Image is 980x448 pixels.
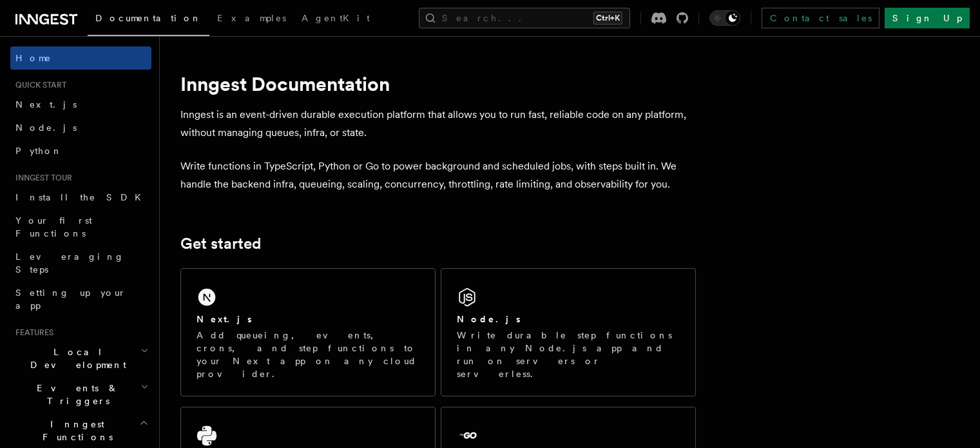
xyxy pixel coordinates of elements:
[10,209,151,245] a: Your first Functions
[709,10,740,26] button: Toggle dark mode
[15,146,62,156] span: Python
[15,192,149,202] span: Install the SDK
[294,4,378,35] a: AgentKit
[180,268,436,396] a: Next.jsAdd queueing, events, crons, and step functions to your Next app on any cloud provider.
[457,329,680,380] p: Write durable step functions in any Node.js app and run on servers or serverless.
[180,235,261,253] a: Get started
[15,251,124,275] span: Leveraging Steps
[10,139,151,162] a: Python
[15,287,126,311] span: Setting up your app
[180,106,696,142] p: Inngest is an event-driven durable execution platform that allows you to run fast, reliable code ...
[10,46,151,70] a: Home
[15,52,52,64] span: Home
[302,13,370,23] span: AgentKit
[10,186,151,209] a: Install the SDK
[10,116,151,139] a: Node.js
[441,268,696,396] a: Node.jsWrite durable step functions in any Node.js app and run on servers or serverless.
[10,418,139,443] span: Inngest Functions
[197,313,252,326] h2: Next.js
[88,4,209,36] a: Documentation
[419,8,630,28] button: Search...Ctrl+K
[95,13,202,23] span: Documentation
[10,245,151,281] a: Leveraging Steps
[15,122,77,133] span: Node.js
[10,376,151,413] button: Events & Triggers
[217,13,286,23] span: Examples
[10,327,53,338] span: Features
[10,346,140,371] span: Local Development
[10,340,151,376] button: Local Development
[885,8,970,28] a: Sign Up
[197,329,419,380] p: Add queueing, events, crons, and step functions to your Next app on any cloud provider.
[180,157,696,193] p: Write functions in TypeScript, Python or Go to power background and scheduled jobs, with steps bu...
[10,93,151,116] a: Next.js
[10,281,151,317] a: Setting up your app
[209,4,294,35] a: Examples
[762,8,879,28] a: Contact sales
[10,80,66,90] span: Quick start
[15,215,92,239] span: Your first Functions
[457,313,521,326] h2: Node.js
[10,382,140,407] span: Events & Triggers
[593,12,622,24] kbd: Ctrl+K
[180,72,696,95] h1: Inngest Documentation
[10,173,72,183] span: Inngest tour
[15,99,77,110] span: Next.js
